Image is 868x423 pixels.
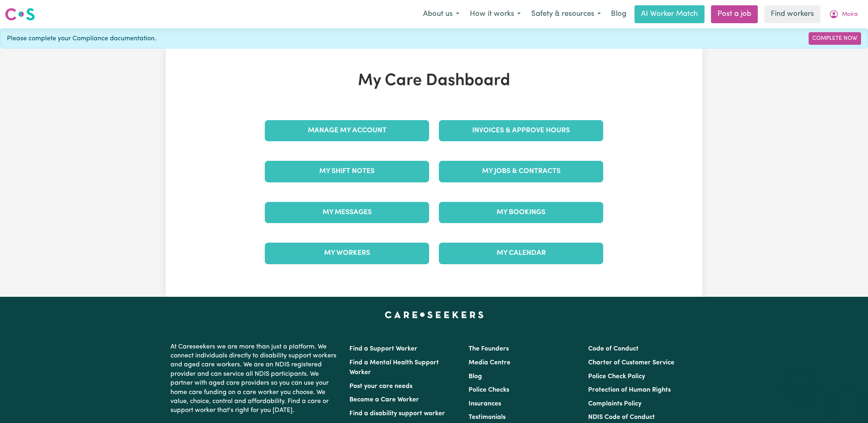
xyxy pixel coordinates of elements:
a: Complete Now [809,32,861,45]
a: Blog [469,373,482,380]
a: Post a job [711,5,758,23]
a: Find workers [764,5,820,23]
a: Blog [606,5,631,23]
a: Manage My Account [265,120,429,141]
a: Find a Mental Health Support Worker [349,359,439,376]
a: My Workers [265,243,429,264]
iframe: Close message [792,371,808,387]
a: Police Check Policy [588,373,645,380]
button: How it works [465,6,526,23]
a: Careseekers home page [385,311,484,318]
a: Testimonials [469,414,506,421]
a: Find a Support Worker [349,346,417,352]
a: My Messages [265,202,429,223]
a: The Founders [469,346,509,352]
a: NDIS Code of Conduct [588,414,655,421]
a: Post your care needs [349,383,412,390]
a: My Calendar [439,243,603,264]
a: Code of Conduct [588,346,639,352]
iframe: Button to launch messaging window [835,390,861,416]
a: Media Centre [469,359,510,366]
a: Protection of Human Rights [588,387,671,393]
a: Invoices & Approve Hours [439,120,603,141]
span: Moira [842,10,858,19]
a: My Jobs & Contracts [439,161,603,182]
a: Careseekers logo [5,5,35,24]
a: AI Worker Match [635,5,704,23]
button: My Account [824,6,863,23]
a: Police Checks [469,387,509,393]
a: My Bookings [439,202,603,223]
h1: My Care Dashboard [260,71,608,91]
a: Insurances [469,401,501,407]
a: Find a disability support worker [349,410,445,417]
img: Careseekers logo [5,7,35,22]
a: Complaints Policy [588,401,641,407]
a: My Shift Notes [265,161,429,182]
p: At Careseekers we are more than just a platform. We connect individuals directly to disability su... [170,339,340,419]
a: Become a Care Worker [349,397,419,403]
a: Charter of Customer Service [588,359,674,366]
button: Safety & resources [526,6,606,23]
button: About us [418,6,465,23]
span: Please complete your Compliance documentation. [7,34,156,44]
